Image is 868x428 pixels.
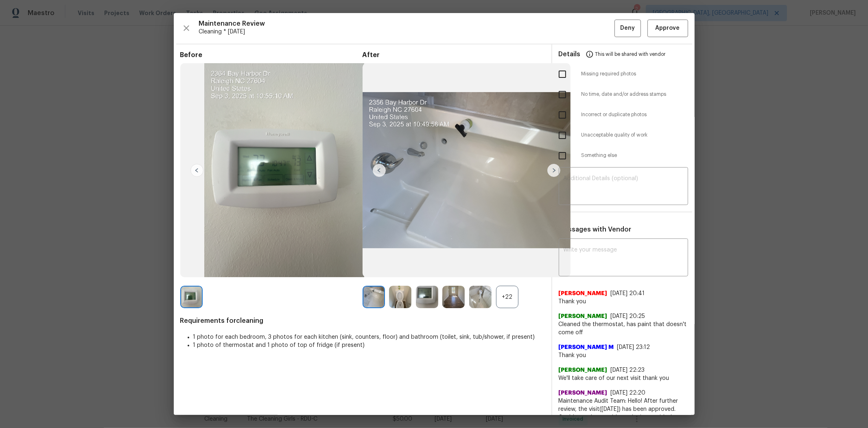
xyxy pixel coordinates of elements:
[373,164,386,177] img: left-chevron-button-url
[559,343,614,351] span: [PERSON_NAME] M
[656,23,680,33] span: Approve
[611,367,645,373] span: [DATE] 22:23
[552,125,695,146] div: Unacceptable quality of work
[647,20,688,37] button: Approve
[611,390,646,396] span: [DATE] 22:20
[614,20,641,37] button: Deny
[180,51,363,59] span: Before
[363,51,545,59] span: After
[582,91,688,98] span: No time, date and/or address stamps
[582,111,688,118] span: Incorrect or duplicate photos
[620,23,635,33] span: Deny
[559,226,632,233] span: Messages with Vendor
[611,291,645,296] span: [DATE] 20:41
[552,105,695,125] div: Incorrect or duplicate photos
[559,389,608,397] span: [PERSON_NAME]
[552,64,695,84] div: Missing required photos
[180,317,545,325] span: Requirements for cleaning
[559,312,608,320] span: [PERSON_NAME]
[559,320,688,337] span: Cleaned the thermostat, has paint that doesn't come off
[193,333,545,341] li: 1 photo for each bedroom, 3 photos for each kitchen (sink, counters, floor) and bathroom (toilet,...
[199,20,614,28] span: Maintenance Review
[193,341,545,349] li: 1 photo of thermostat and 1 photo of top of fridge (if present)
[582,152,688,159] span: Something else
[582,132,688,139] span: Unacceptable quality of work
[559,298,688,306] span: Thank you
[559,374,688,382] span: We'll take care of our next visit thank you
[547,164,560,177] img: right-chevron-button-url
[559,366,608,374] span: [PERSON_NAME]
[199,28,614,36] span: Cleaning * [DATE]
[617,344,650,350] span: [DATE] 23:12
[582,71,688,77] span: Missing required photos
[559,44,581,64] span: Details
[496,286,518,308] div: +22
[611,313,645,319] span: [DATE] 20:25
[552,84,695,105] div: No time, date and/or address stamps
[552,146,695,166] div: Something else
[559,351,688,360] span: Thank you
[190,164,203,177] img: left-chevron-button-url
[559,289,608,298] span: [PERSON_NAME]
[595,44,666,64] span: This will be shared with vendor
